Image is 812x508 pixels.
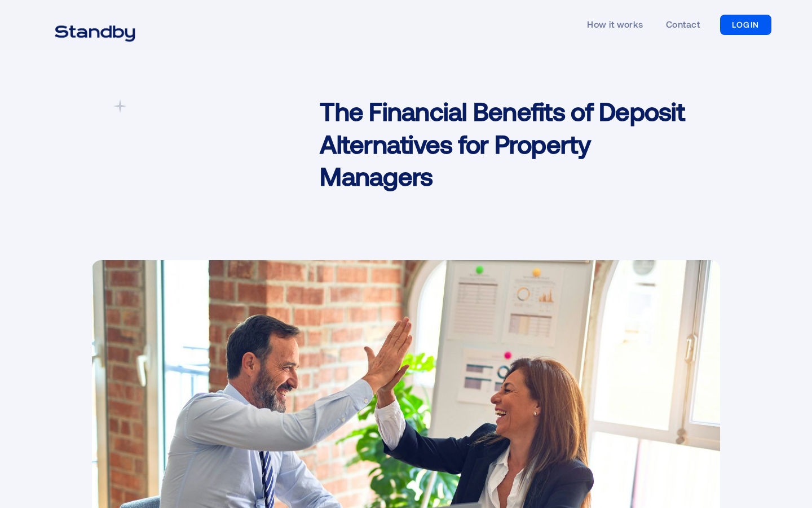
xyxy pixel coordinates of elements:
[720,15,771,35] a: LOGIN
[320,95,687,192] h1: The Financial Benefits of Deposit Alternatives for Property Managers
[320,95,687,215] a: The Financial Benefits of Deposit Alternatives for Property Managers
[41,18,149,32] a: home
